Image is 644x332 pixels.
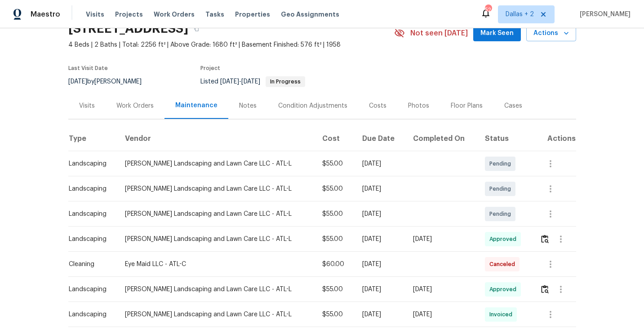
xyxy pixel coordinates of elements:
div: [DATE] [362,184,399,193]
div: Floor Plans [451,101,483,110]
span: Actions [533,28,569,39]
div: Landscaping [69,235,111,244]
span: Pending [489,210,515,218]
span: Mark Seen [480,28,514,39]
div: Visits [79,101,95,110]
div: [PERSON_NAME] Landscaping and Lawn Care LLC - ATL-L [125,285,308,294]
span: Maestro [31,10,60,19]
div: Landscaping [69,184,111,193]
span: Projects [115,10,143,19]
div: Cleaning [69,260,111,269]
span: Approved [489,285,520,294]
div: $55.00 [322,285,347,294]
div: 52 [485,5,491,14]
div: $55.00 [322,184,347,193]
div: by [PERSON_NAME] [68,76,152,87]
span: Tasks [205,11,224,17]
div: [PERSON_NAME] Landscaping and Lawn Care LLC - ATL-L [125,159,308,168]
button: Review Icon [540,279,550,300]
span: [DATE] [68,79,87,85]
span: 4 Beds | 2 Baths | Total: 2256 ft² | Above Grade: 1680 ft² | Basement Finished: 576 ft² | 1958 [68,40,394,49]
div: Work Orders [116,101,154,110]
div: [PERSON_NAME] Landscaping and Lawn Care LLC - ATL-L [125,184,308,193]
div: $55.00 [322,310,347,319]
span: Last Visit Date [68,66,108,71]
div: Cases [504,101,522,110]
div: Costs [369,101,386,110]
div: [PERSON_NAME] Landscaping and Lawn Care LLC - ATL-L [125,235,308,244]
span: Not seen [DATE] [410,29,468,38]
span: [PERSON_NAME] [576,10,631,19]
div: Eye Maid LLC - ATL-C [125,260,308,269]
div: Condition Adjustments [278,101,347,110]
th: Status [478,126,533,151]
img: Review Icon [541,285,549,293]
div: [DATE] [413,235,471,244]
span: Canceled [489,260,519,269]
span: [DATE] [241,79,260,85]
div: [PERSON_NAME] Landscaping and Lawn Care LLC - ATL-L [125,210,308,218]
div: [DATE] [362,210,399,218]
th: Vendor [118,126,315,151]
th: Completed On [406,126,478,151]
button: Review Icon [540,228,550,250]
span: Work Orders [154,10,195,19]
div: Notes [239,101,257,110]
div: Maintenance [175,101,218,110]
span: In Progress [266,79,304,84]
button: Mark Seen [473,25,521,42]
img: Review Icon [541,235,549,243]
div: Landscaping [69,310,111,319]
th: Cost [315,126,355,151]
div: [PERSON_NAME] Landscaping and Lawn Care LLC - ATL-L [125,310,308,319]
span: Dallas + 2 [506,10,534,19]
span: Listed [200,79,305,85]
div: $55.00 [322,159,347,168]
div: [DATE] [362,285,399,294]
div: $55.00 [322,235,347,244]
div: [DATE] [413,310,471,319]
div: $60.00 [322,260,347,269]
h2: [STREET_ADDRESS] [68,24,188,33]
span: [DATE] [220,79,239,85]
span: Approved [489,235,520,244]
th: Due Date [355,126,406,151]
span: Geo Assignments [281,10,339,19]
span: Properties [235,10,270,19]
span: Pending [489,184,515,193]
div: Photos [408,101,429,110]
div: $55.00 [322,210,347,218]
div: Landscaping [69,210,111,218]
button: Actions [526,25,576,42]
div: [DATE] [362,310,399,319]
div: Landscaping [69,285,111,294]
div: [DATE] [362,235,399,244]
span: - [220,79,260,85]
span: Pending [489,159,515,168]
div: [DATE] [362,159,399,168]
div: [DATE] [362,260,399,269]
span: Project [200,66,220,71]
div: Landscaping [69,159,111,168]
th: Actions [533,126,576,151]
button: Copy Address [188,21,204,37]
div: [DATE] [413,285,471,294]
th: Type [68,126,118,151]
span: Invoiced [489,310,516,319]
span: Visits [86,10,104,19]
